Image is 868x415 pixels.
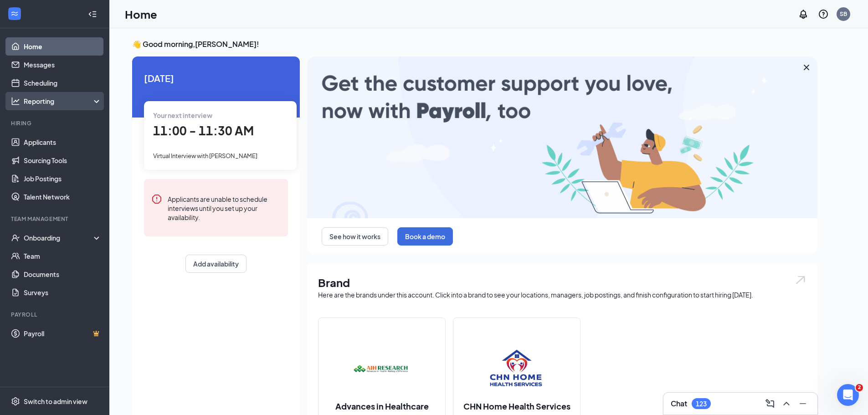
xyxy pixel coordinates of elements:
[11,119,100,127] div: Hiring
[24,133,102,151] a: Applicants
[837,384,859,406] iframe: Intercom live chat
[797,398,808,409] svg: Minimize
[11,215,100,223] div: Team Management
[168,194,281,222] div: Applicants are unable to schedule interviews until you set up your availability.
[185,255,247,273] button: Add availability
[24,283,102,302] a: Surveys
[24,247,102,265] a: Team
[765,398,776,409] svg: ComposeMessage
[88,10,97,19] svg: Collapse
[798,9,809,20] svg: Notifications
[153,152,257,159] span: Virtual Interview with [PERSON_NAME]
[24,169,102,188] a: Job Postings
[11,397,20,406] svg: Settings
[125,6,157,22] h1: Home
[24,37,102,56] a: Home
[24,397,87,406] div: Switch to admin view
[840,10,847,18] div: SB
[779,396,794,411] button: ChevronUp
[24,56,102,74] a: Messages
[24,188,102,206] a: Talent Network
[10,9,19,18] svg: WorkstreamLogo
[488,338,546,397] img: CHN Home Health Services
[326,400,438,412] h2: Advances in Healthcare
[318,290,806,299] div: Here are the brands under this account. Click into a brand to see your locations, managers, job p...
[796,396,810,411] button: Minimize
[153,111,212,119] span: Your next interview
[11,233,20,242] svg: UserCheck
[144,71,288,85] span: [DATE]
[11,311,100,318] div: Payroll
[671,399,687,409] h3: Chat
[795,275,806,285] img: open.6027fd2a22e1237b5b06.svg
[322,227,388,246] button: See how it works
[24,151,102,169] a: Sourcing Tools
[307,56,817,218] img: payroll-large.gif
[24,97,102,106] div: Reporting
[24,233,94,242] div: Onboarding
[11,97,20,106] svg: Analysis
[24,74,102,92] a: Scheduling
[24,265,102,283] a: Documents
[696,400,707,408] div: 123
[801,62,812,73] svg: Cross
[781,398,792,409] svg: ChevronUp
[856,384,863,391] span: 2
[132,39,817,49] h3: 👋 Good morning, [PERSON_NAME] !
[818,9,829,20] svg: QuestionInfo
[397,227,453,246] button: Book a demo
[454,400,580,412] h2: CHN Home Health Services
[763,396,777,411] button: ComposeMessage
[153,123,254,138] span: 11:00 - 11:30 AM
[151,194,162,205] svg: Error
[318,275,806,290] h1: Brand
[353,338,411,397] img: Advances in Healthcare
[24,324,102,343] a: PayrollCrown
